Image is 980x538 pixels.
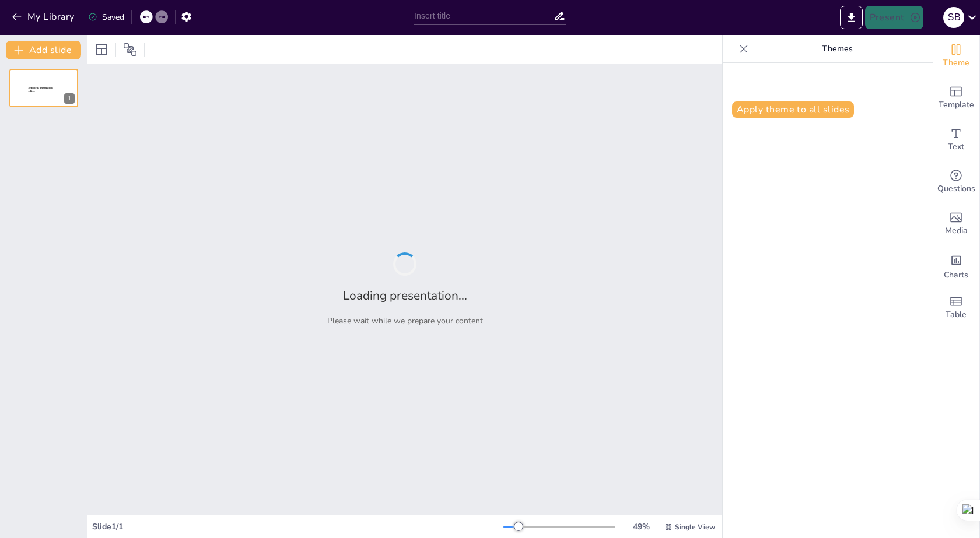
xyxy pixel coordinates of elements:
button: Add slide [6,41,81,59]
div: Add text boxes [933,119,979,161]
span: Sendsteps presentation editor [29,87,53,93]
button: My Library [9,8,79,26]
span: Media [945,224,968,237]
button: Apply theme to all slides [732,101,854,118]
button: S B [943,6,964,29]
div: Layout [92,40,111,59]
span: Position [123,43,137,57]
p: Please wait while we prepare your content [327,315,483,326]
span: Charts [944,269,968,282]
button: Export to PowerPoint [840,6,863,29]
div: S B [943,7,964,28]
span: Table [946,308,967,321]
div: Add charts and graphs [933,245,979,287]
div: Change the overall theme [933,35,979,77]
span: Questions [937,182,975,195]
div: Add ready made slides [933,77,979,119]
span: Template [939,99,974,111]
p: Themes [753,35,921,63]
button: Present [865,6,923,29]
div: Get real-time input from your audience [933,161,979,203]
div: 49 % [627,521,655,532]
h2: Loading presentation... [343,287,467,304]
span: Theme [943,57,970,69]
input: Insert title [414,8,554,24]
span: Text [948,140,964,153]
div: Add images, graphics, shapes or video [933,203,979,245]
div: Slide 1 / 1 [92,521,503,532]
div: Add a table [933,287,979,329]
div: 1 [64,93,75,104]
span: Single View [675,522,715,532]
div: 1 [9,69,78,107]
div: Saved [88,12,124,23]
